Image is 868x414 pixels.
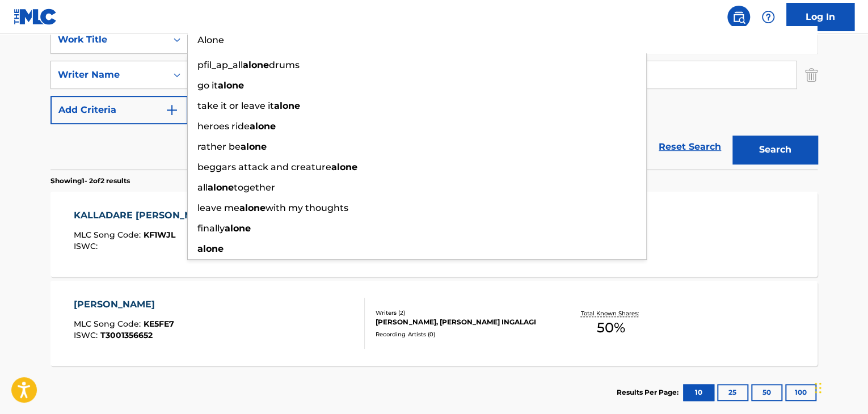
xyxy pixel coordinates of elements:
strong: alone [241,141,267,152]
span: finally [197,223,225,234]
span: 50 % [597,318,625,338]
span: ISWC : [74,330,100,340]
strong: alone [243,60,269,70]
div: [PERSON_NAME] [74,298,174,311]
div: Work Title [58,33,160,47]
strong: alone [197,243,224,254]
div: Recording Artists ( 0 ) [376,330,547,339]
span: leave me [197,202,239,213]
a: [PERSON_NAME]MLC Song Code:KE5FE7ISWC:T3001356652Writers (2)[PERSON_NAME], [PERSON_NAME] INGALAGI... [50,281,818,366]
button: 100 [785,384,816,401]
span: beggars attack and creature [197,162,331,172]
div: [PERSON_NAME], [PERSON_NAME] INGALAGI [376,317,547,327]
a: Reset Search [653,134,727,159]
span: with my thoughts [266,202,348,213]
span: go it [197,80,218,91]
span: together [234,182,275,193]
div: KALLADARE [PERSON_NAME] [74,209,222,222]
span: drums [269,60,300,70]
strong: alone [331,162,357,172]
img: help [761,10,775,24]
button: 50 [751,384,782,401]
span: KF1WJL [144,230,175,240]
strong: alone [208,182,234,193]
div: Writers ( 2 ) [376,309,547,317]
span: all [197,182,208,193]
div: Writer Name [58,68,160,82]
span: ISWC : [74,241,100,251]
span: take it or leave it [197,100,274,111]
form: Search Form [50,26,818,170]
span: pfil_ap_all [197,60,243,70]
a: KALLADARE [PERSON_NAME]MLC Song Code:KF1WJLISWC:Writers (2)[PERSON_NAME] INGALAGI, DEVA INDRecord... [50,192,818,277]
span: MLC Song Code : [74,319,144,329]
img: Delete Criterion [805,61,818,89]
strong: alone [218,80,244,91]
button: 10 [683,384,714,401]
strong: alone [250,121,276,132]
button: Add Criteria [50,96,188,124]
img: 9d2ae6d4665cec9f34b9.svg [165,103,179,117]
span: rather be [197,141,241,152]
img: search [732,10,745,24]
a: Log In [786,3,854,31]
img: MLC Logo [14,9,57,25]
a: Public Search [727,6,750,28]
strong: alone [274,100,300,111]
p: Showing 1 - 2 of 2 results [50,176,130,186]
p: Total Known Shares: [580,309,641,318]
span: heroes ride [197,121,250,132]
strong: alone [239,202,266,213]
span: MLC Song Code : [74,230,144,240]
div: Drag [815,371,821,405]
span: T3001356652 [100,330,153,340]
iframe: Chat Widget [811,360,868,414]
button: Search [732,136,818,164]
strong: alone [225,223,251,234]
span: KE5FE7 [144,319,174,329]
p: Results Per Page: [617,387,681,398]
div: Help [757,6,779,28]
button: 25 [717,384,748,401]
